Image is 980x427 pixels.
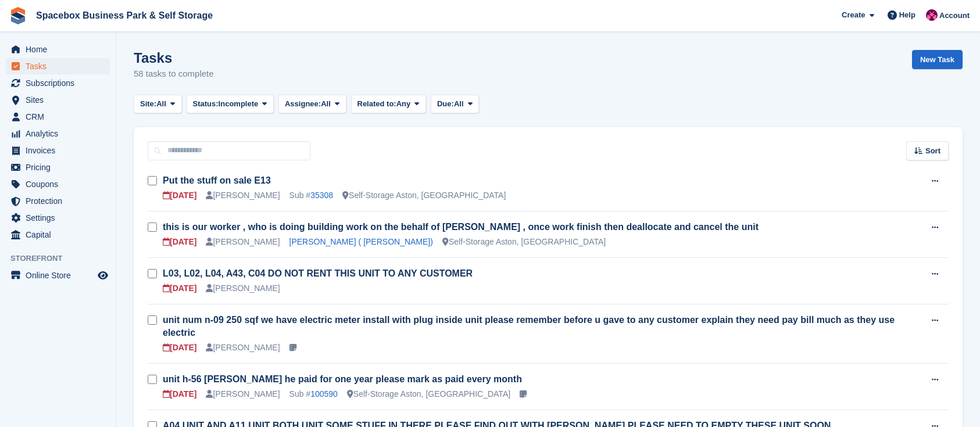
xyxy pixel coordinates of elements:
[96,268,110,282] a: Preview store
[289,189,334,202] div: Sub #
[206,236,280,248] div: [PERSON_NAME]
[163,222,759,232] a: this is our worker , who is doing building work on the behalf of [PERSON_NAME] , once work finish...
[925,145,940,157] span: Sort
[6,125,110,142] a: menu
[6,227,110,243] a: menu
[206,282,280,295] div: [PERSON_NAME]
[442,236,606,248] div: Self-Storage Aston, [GEOGRAPHIC_DATA]
[163,374,522,384] a: unit h-56 [PERSON_NAME] he paid for one year please mark as paid every month
[321,98,331,110] span: All
[289,388,338,400] div: Sub #
[26,142,95,159] span: Invoices
[26,109,95,125] span: CRM
[26,75,95,91] span: Subscriptions
[26,125,95,142] span: Analytics
[26,210,95,226] span: Settings
[187,95,274,114] button: Status: Incomplete
[912,50,963,69] a: New Task
[6,75,110,91] a: menu
[6,193,110,209] a: menu
[278,95,346,114] button: Assignee: All
[163,268,473,278] a: L03, L02, L04, A43, C04 DO NOT RENT THIS UNIT TO ANY CUSTOMER
[31,6,217,25] a: Spacebox Business Park & Self Storage
[193,98,219,110] span: Status:
[342,189,506,202] div: Self-Storage Aston, [GEOGRAPHIC_DATA]
[6,92,110,108] a: menu
[310,191,333,200] a: 35308
[289,237,433,246] a: [PERSON_NAME] ( [PERSON_NAME])
[140,98,156,110] span: Site:
[26,193,95,209] span: Protection
[6,41,110,58] a: menu
[163,315,895,338] a: unit num n-09 250 sqf we have electric meter install with plug inside unit please remember before...
[285,98,321,110] span: Assignee:
[6,142,110,159] a: menu
[6,159,110,175] a: menu
[134,95,182,114] button: Site: All
[26,41,95,58] span: Home
[163,175,271,185] a: Put the stuff on sale E13
[163,282,196,295] div: [DATE]
[310,389,338,399] a: 100590
[134,50,214,66] h1: Tasks
[842,9,865,21] span: Create
[437,98,454,110] span: Due:
[6,176,110,192] a: menu
[26,176,95,192] span: Coupons
[219,98,259,110] span: Incomplete
[396,98,411,110] span: Any
[926,9,938,21] img: Avishka Chauhan
[26,58,95,74] span: Tasks
[163,342,196,354] div: [DATE]
[26,159,95,175] span: Pricing
[206,342,280,354] div: [PERSON_NAME]
[6,58,110,74] a: menu
[899,9,915,21] span: Help
[939,10,970,21] span: Account
[431,95,479,114] button: Due: All
[6,267,110,284] a: menu
[163,189,196,202] div: [DATE]
[206,388,280,400] div: [PERSON_NAME]
[6,210,110,226] a: menu
[357,98,396,110] span: Related to:
[26,227,95,243] span: Capital
[26,92,95,108] span: Sites
[347,388,510,400] div: Self-Storage Aston, [GEOGRAPHIC_DATA]
[206,189,280,202] div: [PERSON_NAME]
[351,95,426,114] button: Related to: Any
[163,236,196,248] div: [DATE]
[156,98,166,110] span: All
[10,253,116,264] span: Storefront
[9,7,27,24] img: stora-icon-8386f47178a22dfd0bd8f6a31ec36ba5ce8667c1dd55bd0f319d3a0aa187defe.svg
[163,388,196,400] div: [DATE]
[454,98,464,110] span: All
[6,109,110,125] a: menu
[26,267,95,284] span: Online Store
[134,67,214,81] p: 58 tasks to complete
